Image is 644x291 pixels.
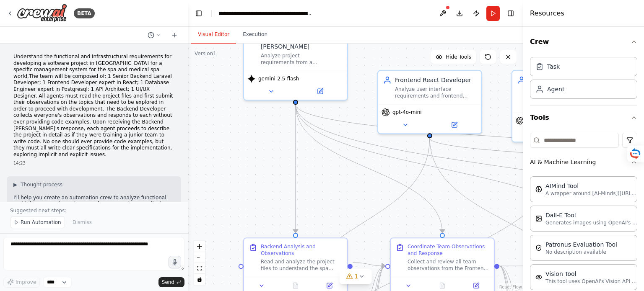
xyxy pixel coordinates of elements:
div: Version 1 [195,50,216,57]
div: AIMind Tool [545,182,638,190]
div: Dall-E Tool [545,211,638,219]
img: PatronusEvalTool [535,245,542,251]
span: ▶ [13,181,17,188]
button: toggle interactivity [194,274,205,285]
img: AIMindTool [535,186,542,193]
div: BETA [74,8,95,18]
img: Logo [17,4,67,23]
span: gemini-2.5-flash [258,75,299,82]
p: Understand the functional and infrastructural requirements for developing a software project in [... [13,54,174,158]
div: Senior Backend [PERSON_NAME]Analyze project requirements from a backend perspective, coordinate t... [243,28,348,100]
button: 1 [340,269,372,284]
g: Edge from 8debb6c4-47aa-48b9-85de-4c965f9bd7a6 to a9fd883e-8b2b-4519-b9d1-79ecb3a99635 [353,258,385,270]
g: Edge from f4ce4f41-d5e3-4198-9d4f-3ec93bfc8a9f to a9fd883e-8b2b-4519-b9d1-79ecb3a99635 [291,105,447,233]
button: Switch to previous chat [144,30,164,40]
div: Task [547,62,560,71]
span: Send [162,279,174,286]
p: A wrapper around [AI-Minds]([URL][DOMAIN_NAME]). Useful for when you need answers to questions fr... [545,190,638,197]
span: Dismiss [73,219,92,226]
span: Run Automation [21,219,61,226]
img: VisionTool [535,274,542,281]
button: zoom in [194,241,205,252]
button: No output available [425,281,460,291]
button: Start a new chat [168,30,181,40]
div: Frontend React DeveloperAnalyze user interface requirements and frontend architecture needs for t... [377,70,482,134]
button: fit view [194,263,205,274]
button: Improve [3,277,40,288]
div: 14:23 [13,160,174,166]
span: gpt-4o-mini [392,109,422,116]
div: Crew [530,54,637,106]
p: Generates images using OpenAI's Dall-E model. [545,219,638,226]
div: Analyze user interface requirements and frontend architecture needs for the spa management system... [395,86,476,99]
p: This tool uses OpenAI's Vision API to describe the contents of an image. [545,278,638,285]
button: Open in side panel [296,86,344,96]
button: ▶Thought process [13,181,62,188]
div: React Flow controls [194,241,205,285]
div: Collect and review all team observations from the Frontend React Developer, PostgreSQL Database E... [408,258,489,272]
button: Run Automation [10,216,65,228]
button: Dismiss [68,216,96,228]
div: Vision Tool [545,270,638,278]
button: Crew [530,30,637,54]
a: React Flow attribution [499,285,522,289]
span: Improve [16,279,36,286]
div: Read and analyze the project files to understand the spa management system requirements. Identify... [261,258,342,272]
span: Thought process [21,181,62,188]
p: I'll help you create an automation crew to analyze functional and infrastructural requirements fo... [13,195,174,221]
button: Visual Editor [191,26,236,44]
button: No output available [278,281,314,291]
div: Backend Analysis and Observations [261,243,342,257]
button: Hide left sidebar [193,8,205,19]
button: Hide right sidebar [505,8,517,19]
span: Hide Tools [446,54,471,60]
p: Suggested next steps: [10,207,178,214]
button: Tools [530,106,637,129]
button: Execution [236,26,274,44]
button: Open in side panel [462,281,491,291]
g: Edge from f4ce4f41-d5e3-4198-9d4f-3ec93bfc8a9f to 8debb6c4-47aa-48b9-85de-4c965f9bd7a6 [291,105,300,233]
div: Analyze project requirements from a backend perspective, coordinate team observations, and provid... [261,52,332,66]
div: Frontend React Developer [395,76,476,84]
button: AI & Machine Learning [530,151,637,173]
button: zoom out [194,252,205,263]
button: Send [158,277,184,287]
button: Open in side panel [431,120,478,130]
h4: Resources [530,8,564,18]
p: No description available [545,249,617,255]
button: Hide Tools [431,50,476,64]
img: DallETool [535,215,542,222]
button: Click to speak your automation idea [169,256,181,268]
g: Edge from a9fd883e-8b2b-4519-b9d1-79ecb3a99635 to f9fa5e6b-9f08-46d1-a180-25cb8ab8862a [499,262,532,270]
div: Agent [547,85,564,93]
span: 1 [355,272,358,281]
button: Open in side panel [315,281,344,291]
nav: breadcrumb [218,9,313,18]
div: Senior Backend [PERSON_NAME] [261,34,332,51]
div: Patronus Evaluation Tool [545,240,617,249]
div: Coordinate Team Observations and Response [408,243,489,257]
